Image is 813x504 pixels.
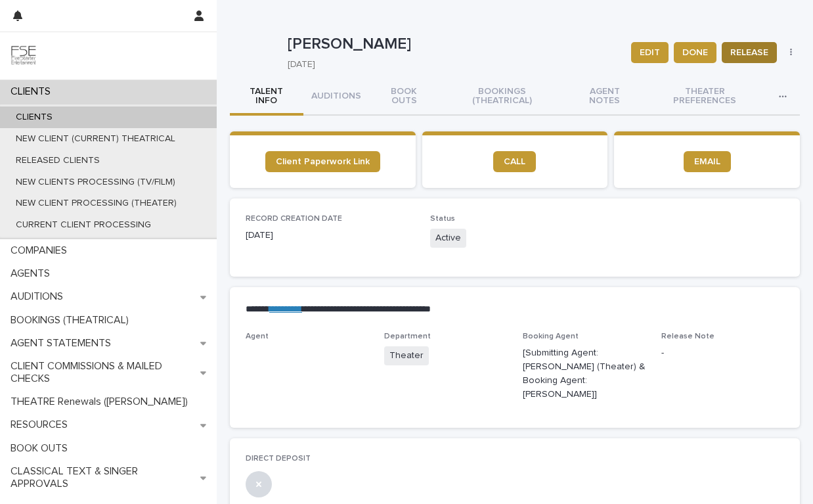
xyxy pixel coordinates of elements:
p: COMPANIES [5,244,77,257]
img: 9JgRvJ3ETPGCJDhvPVA5 [11,43,37,69]
span: EDIT [640,46,660,59]
span: Status [430,215,455,223]
p: RELEASED CLIENTS [5,155,110,166]
button: RELEASE [722,42,777,63]
a: CALL [493,151,536,172]
p: NEW CLIENT PROCESSING (THEATER) [5,198,187,209]
p: NEW CLIENTS PROCESSING (TV/FILM) [5,177,186,188]
button: AUDITIONS [303,79,369,116]
p: CLIENTS [5,85,61,98]
span: Client Paperwork Link [276,157,370,166]
span: EMAIL [694,157,720,166]
span: Release Note [661,332,714,340]
button: AGENT NOTES [565,79,644,116]
span: Agent [246,332,269,340]
p: CLIENTS [5,112,63,123]
p: THEATRE Renewals ([PERSON_NAME]) [5,396,198,408]
p: [DATE] [288,59,615,70]
button: THEATER PREFERENCES [644,79,766,116]
p: [Submitting Agent: [PERSON_NAME] (Theater) & Booking Agent: [PERSON_NAME]] [523,346,646,401]
span: CALL [504,157,525,166]
p: AUDITIONS [5,290,74,303]
p: AGENTS [5,267,60,280]
span: Booking Agent [523,332,579,340]
a: Client Paperwork Link [265,151,380,172]
button: EDIT [631,42,669,63]
p: CURRENT CLIENT PROCESSING [5,219,162,231]
p: BOOKINGS (THEATRICAL) [5,314,139,327]
a: EMAIL [684,151,731,172]
span: RECORD CREATION DATE [246,215,342,223]
p: NEW CLIENT (CURRENT) THEATRICAL [5,133,186,145]
span: Active [430,229,466,248]
button: BOOK OUTS [369,79,439,116]
p: [DATE] [246,229,414,242]
p: - [661,346,784,360]
span: Theater [384,346,429,365]
span: RELEASE [730,46,768,59]
p: RESOURCES [5,419,78,431]
p: AGENT STATEMENTS [5,337,121,350]
button: TALENT INFO [230,79,303,116]
span: DONE [682,46,708,59]
button: BOOKINGS (THEATRICAL) [439,79,565,116]
p: CLASSICAL TEXT & SINGER APPROVALS [5,465,200,490]
button: DONE [674,42,716,63]
p: CLIENT COMMISSIONS & MAILED CHECKS [5,360,200,385]
p: BOOK OUTS [5,442,78,455]
p: [PERSON_NAME] [288,35,621,54]
span: DIRECT DEPOSIT [246,455,311,463]
span: Department [384,332,431,340]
